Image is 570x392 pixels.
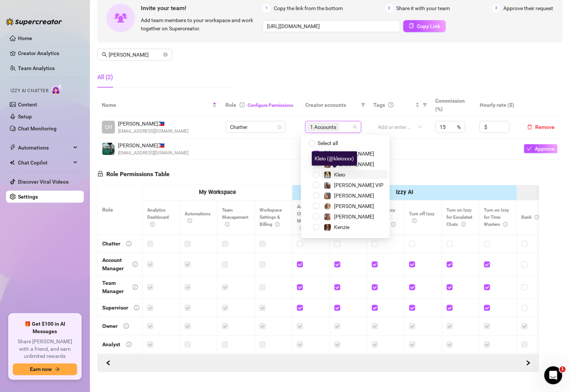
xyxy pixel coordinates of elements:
[10,87,48,94] span: Izzy AI Chatter
[297,204,324,231] span: Access Izzy - Chat Monitoring
[225,222,230,227] span: info-circle
[102,143,115,155] img: Chere May M. Pacaña
[260,208,282,227] span: Workspace Settings & Billing
[13,364,77,376] button: Earn nowarrow-right
[274,4,343,12] span: Copy the link from the bottom
[421,99,429,111] span: filter
[134,305,139,311] span: info-circle
[313,193,319,199] span: Select tree node
[102,52,107,57] span: search
[105,123,112,131] span: CH
[300,226,304,230] span: info-circle
[522,357,534,369] button: Scroll Backward
[324,193,331,199] img: Kat Hobbs
[230,121,281,133] span: Chatter
[6,18,62,25] img: logo-BBDzfeDw.svg
[305,101,358,109] span: Creator accounts
[18,179,69,185] a: Discover Viral Videos
[307,123,340,132] span: 1 Accounts
[118,120,188,128] span: [PERSON_NAME] 🇵🇭
[147,208,169,227] span: Analytics Dashboard
[118,128,188,135] span: [EMAIL_ADDRESS][DOMAIN_NAME]
[312,151,357,166] div: Kleio (@kleioxxx)
[324,224,331,231] img: Kenzie
[385,4,394,12] span: 2
[527,124,533,130] span: delete
[535,146,555,152] span: Approve
[374,101,385,109] span: Tags
[560,367,566,373] span: 1
[504,4,554,12] span: Approve their request
[334,214,375,220] span: [PERSON_NAME]
[102,341,120,349] div: Analyst
[102,322,118,331] div: Owner
[313,182,319,188] span: Select tree node
[334,193,375,199] span: [PERSON_NAME]
[141,16,260,33] span: Add team members to your workspace and work together on Supercreator.
[10,160,15,165] img: Chat Copilot
[18,126,57,132] a: Chat Monitoring
[102,304,128,312] div: Supervisor
[102,357,114,369] button: Scroll Forward
[18,102,37,108] a: Content
[126,241,131,247] span: info-circle
[102,279,127,296] div: Team Manager
[535,215,539,220] span: info-circle
[199,189,236,196] strong: My Workspace
[30,367,52,373] span: Earn now
[275,222,280,227] span: info-circle
[475,94,519,117] th: Hourly rate ($)
[423,103,427,107] span: filter
[391,222,396,227] span: info-circle
[18,114,32,120] a: Setup
[310,123,336,131] span: 1 Accounts
[222,208,248,227] span: Team Management
[141,3,263,13] span: Invite your team!
[13,321,77,335] span: 🎁 Get $100 in AI Messages
[334,172,346,178] span: Kleio
[397,4,450,12] span: Share it with your team
[313,203,319,209] span: Select tree node
[102,240,120,248] div: Chatter
[133,285,138,290] span: info-circle
[163,52,168,57] button: close-circle
[324,214,331,220] img: Jamie
[545,367,563,385] iframe: Intercom live chat
[150,222,155,227] span: info-circle
[324,172,331,178] img: Kleio
[334,151,375,157] span: [PERSON_NAME]
[98,185,143,235] th: Role
[240,102,245,108] span: info-circle
[484,208,509,227] span: Turn on Izzy for Time Wasters
[324,182,331,189] img: Kat Hobbs VIP
[503,222,508,227] span: info-circle
[18,65,55,71] a: Team Analytics
[10,145,16,151] span: thunderbolt
[313,151,319,157] span: Select tree node
[527,146,532,151] span: check
[334,224,350,230] span: Kenzie
[18,47,78,59] a: Creator Analytics
[51,84,63,95] img: AI Chatter
[536,124,555,130] span: Remove
[324,203,331,210] img: Amy Pond
[524,144,558,153] button: Approve
[97,171,103,177] span: lock
[334,203,375,209] span: [PERSON_NAME]
[18,142,71,154] span: Automations
[353,125,357,129] span: team
[124,324,129,329] span: info-circle
[97,73,113,82] div: All (2)
[313,172,319,178] span: Select tree node
[417,23,440,29] span: Copy Link
[133,262,138,267] span: info-circle
[396,189,413,196] strong: Izzy AI
[18,194,38,200] a: Settings
[18,35,32,41] a: Home
[248,103,294,108] a: Configure Permissions
[409,23,414,28] span: copy
[97,94,221,117] th: Name
[313,214,319,220] span: Select tree node
[492,4,501,12] span: 3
